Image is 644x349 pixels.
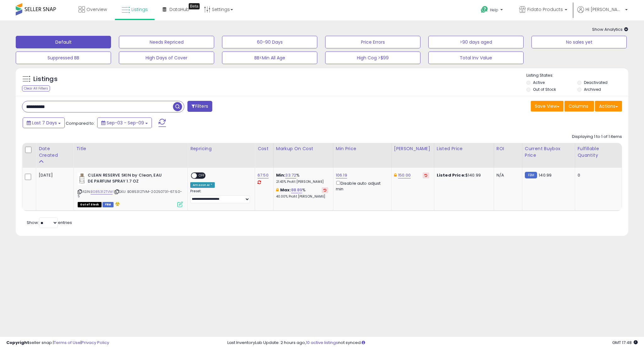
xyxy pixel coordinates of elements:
button: Last 7 Days [23,117,65,128]
span: 140.99 [539,172,552,178]
th: The percentage added to the cost of goods (COGS) that forms the calculator for Min & Max prices. [273,143,333,168]
div: Markup on Cost [276,145,330,152]
p: 21.43% Profit [PERSON_NAME] [276,180,328,184]
div: Preset: [190,189,250,203]
div: ROI [497,145,519,152]
span: Columns [569,103,588,109]
span: Help [490,7,498,13]
h5: Listings [33,75,58,84]
button: >90 days aged [428,36,524,48]
div: ASIN: [78,172,183,206]
div: Cost [258,145,271,152]
span: Hi [PERSON_NAME] [586,6,623,13]
a: B085312TVM [91,189,113,194]
p: Listing States: [526,73,628,79]
a: Help [476,1,509,20]
div: % [276,172,328,184]
span: FBM [103,202,114,207]
button: Default [16,36,111,48]
button: High Cog >$99 [325,52,420,64]
div: Title [76,145,185,152]
button: BB<Min All Age [222,52,317,64]
div: Displaying 1 to 1 of 1 items [572,134,622,140]
div: Current Buybox Price [525,145,572,159]
button: Save View [531,101,563,112]
b: Max: [280,187,291,193]
p: 40.00% Profit [PERSON_NAME] [276,194,328,199]
span: Last 7 Days [32,120,57,126]
span: All listings that are currently out of stock and unavailable for purchase on Amazon [78,202,101,207]
div: Clear All Filters [22,85,50,91]
label: Active [533,80,545,85]
span: Listings [131,6,148,13]
img: 41LeJRRDcuL._SL40_.jpg [78,172,86,185]
span: OFF [197,173,207,178]
span: Fidato Products [527,6,563,13]
div: [DATE] [39,172,64,178]
span: | SKU: B085312TVM-20250731-67.50-5 [78,189,182,199]
div: $140.99 [437,172,489,178]
span: Show Analytics [592,26,628,32]
i: This overrides the store level Dynamic Max Price for this listing [394,173,397,177]
div: Date Created [39,145,71,159]
button: Columns [564,101,594,112]
div: Tooltip anchor [189,3,200,9]
b: CLEAN RESERVE SKIN by Clean, EAU DE PARFUM SPRAY 1.7 OZ [88,172,164,186]
button: Sep-03 - Sep-09 [97,117,152,128]
div: Amazon AI * [190,182,215,188]
div: [PERSON_NAME] [394,145,431,152]
a: 67.50 [258,172,269,178]
span: DataHub [169,6,189,13]
i: hazardous material [114,202,120,206]
button: Actions [595,101,622,112]
span: Show: entries [27,220,72,226]
button: No sales yet [531,36,627,48]
button: Needs Repriced [119,36,214,48]
b: Listed Price: [437,172,465,178]
div: % [276,187,328,199]
i: This overrides the store level max markup for this listing [276,188,279,192]
a: 106.19 [336,172,347,178]
div: Repricing [190,145,252,152]
div: 0 [578,172,617,178]
i: Revert to store-level Dynamic Max Price [425,174,427,177]
label: Archived [584,87,601,92]
small: FBM [525,172,537,178]
i: Revert to store-level Max Markup [324,188,326,192]
a: 88.89 [291,187,303,193]
label: Deactivated [584,80,608,85]
button: High Days of Cover [119,52,214,64]
a: 33.72 [285,172,296,178]
b: Min: [276,172,286,178]
button: Filters [187,101,212,112]
button: 60-90 Days [222,36,317,48]
a: 150.00 [398,172,411,178]
span: Sep-03 - Sep-09 [107,120,144,126]
button: Price Errors [325,36,420,48]
span: Compared to: [66,120,95,126]
span: Overview [86,6,107,13]
button: Total Inv Value [428,52,524,64]
div: Listed Price [437,145,491,152]
label: Out of Stock [533,87,556,92]
div: Fulfillable Quantity [578,145,619,159]
i: Get Help [480,6,488,14]
button: Suppressed BB [16,52,111,64]
a: Hi [PERSON_NAME] [577,6,628,20]
div: N/A [497,172,517,178]
div: Min Price [336,145,389,152]
div: Disable auto adjust min [336,180,386,192]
